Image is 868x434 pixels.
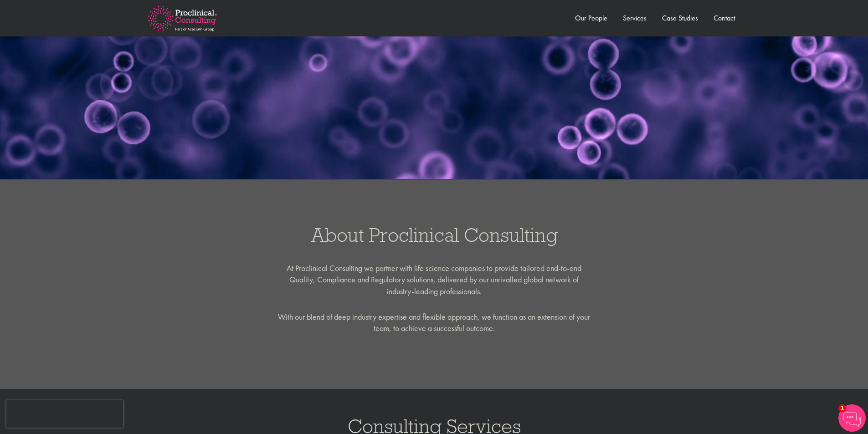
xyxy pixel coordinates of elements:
span: 1 [838,404,846,412]
iframe: reCAPTCHA [6,400,123,428]
a: Contact [714,13,735,23]
p: With our blend of deep industry expertise and flexible approach, we function as an extension of y... [277,311,591,334]
img: Chatbot [838,404,866,432]
a: Services [623,13,647,23]
p: At Proclinical Consulting we partner with life science companies to provide tailored end-to-end Q... [277,262,591,297]
h3: About Proclinical Consulting [9,225,859,245]
a: Our People [575,13,607,23]
a: Privacy Policy [62,95,105,102]
a: Case Studies [662,13,698,23]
